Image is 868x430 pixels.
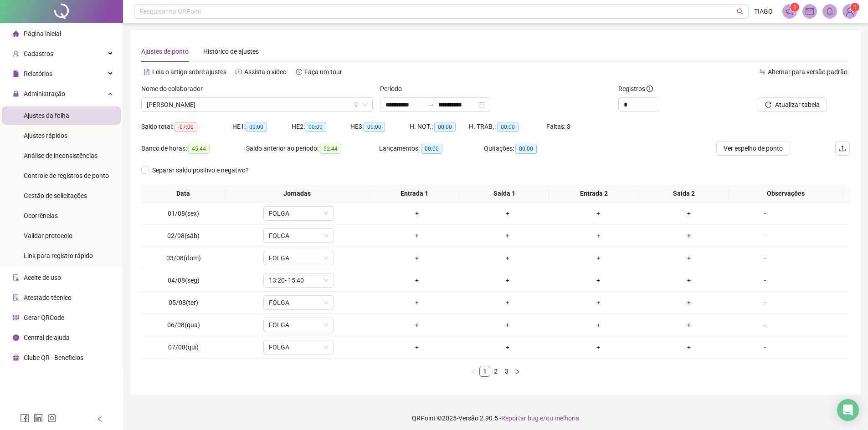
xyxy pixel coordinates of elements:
[843,5,857,18] img: 73022
[471,369,477,374] span: left
[246,122,267,132] span: 00:00
[24,212,58,219] span: Ocorrências
[168,277,200,284] span: 04/08(seg)
[147,98,367,111] span: ELISANGELA ALMEIDA SILVA
[466,275,550,285] div: +
[480,366,490,376] a: 1
[269,273,329,287] span: 13:20- 15:40
[546,123,570,130] span: Faltas: 3
[236,69,242,75] span: youtube
[468,366,479,377] button: left
[380,84,408,94] label: Período
[853,4,857,10] span: 1
[188,144,210,154] span: 45:44
[375,231,459,241] div: +
[269,340,329,354] span: FOLGA
[515,144,537,154] span: 00:00
[647,320,731,330] div: +
[24,334,70,341] span: Central de ajuda
[324,278,329,283] span: down
[427,101,435,108] span: to
[738,253,792,263] div: -
[13,91,19,97] span: lock
[24,252,93,259] span: Link para registro rápido
[246,143,379,154] div: Saldo anterior ao período:
[647,231,731,241] div: +
[141,143,246,154] div: Banco de horas:
[13,51,19,57] span: user-add
[167,232,200,239] span: 02/08(sáb)
[24,172,109,179] span: Controle de registros de ponto
[768,68,847,76] span: Alternar para versão padrão
[20,414,29,423] span: facebook
[790,3,799,12] sup: 1
[729,185,843,202] th: Observações
[13,294,19,301] span: solution
[469,121,546,132] div: H. TRAB.:
[144,69,150,75] span: file-text
[490,366,501,377] li: 2
[324,233,329,238] span: down
[459,185,549,202] th: Saída 1
[839,145,846,152] span: upload
[375,298,459,308] div: +
[13,334,19,341] span: info-circle
[765,101,771,108] span: reload
[24,232,72,239] span: Validar protocolo
[618,84,653,94] span: Registros
[13,274,19,281] span: audit
[512,366,523,377] li: Próxima página
[34,414,43,423] span: linkedin
[292,121,351,132] div: HE 2:
[379,143,484,154] div: Lançamentos:
[305,122,326,132] span: 00:00
[269,296,329,309] span: FOLGA
[375,342,459,352] div: +
[324,344,329,350] span: down
[225,185,370,202] th: Jornadas
[269,229,329,243] span: FOLGA
[557,231,640,241] div: +
[24,152,98,159] span: Análise de inconsistências
[269,251,329,265] span: FOLGA
[502,366,512,376] a: 3
[466,298,550,308] div: +
[24,112,69,119] span: Ajustes da folha
[324,255,329,261] span: down
[758,97,827,112] button: Atualizar tabela
[466,320,550,330] div: +
[737,8,744,15] span: search
[24,90,65,97] span: Administração
[515,369,520,374] span: right
[434,122,456,132] span: 00:00
[501,415,579,422] span: Reportar bug e/ou melhoria
[47,414,56,423] span: instagram
[203,46,259,56] div: Histórico de ajustes
[24,294,72,301] span: Atestado técnico
[141,84,209,94] label: Nome do colaborador
[466,231,550,241] div: +
[232,121,292,132] div: HE 1:
[97,416,103,422] span: left
[557,208,640,218] div: +
[141,121,232,132] div: Saldo total:
[501,366,512,377] li: 3
[13,354,19,361] span: gift
[738,208,792,218] div: -
[24,274,61,281] span: Aceite de uso
[647,342,731,352] div: +
[557,275,640,285] div: +
[647,208,731,218] div: +
[24,314,64,321] span: Gerar QRCode
[370,185,459,202] th: Entrada 1
[775,100,820,110] span: Atualizar tabela
[806,7,814,15] span: mail
[738,298,792,308] div: -
[324,300,329,305] span: down
[557,298,640,308] div: +
[24,70,52,77] span: Relatórios
[24,50,53,57] span: Cadastros
[484,143,572,154] div: Quitações:
[24,132,67,139] span: Ajustes rápidos
[557,253,640,263] div: +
